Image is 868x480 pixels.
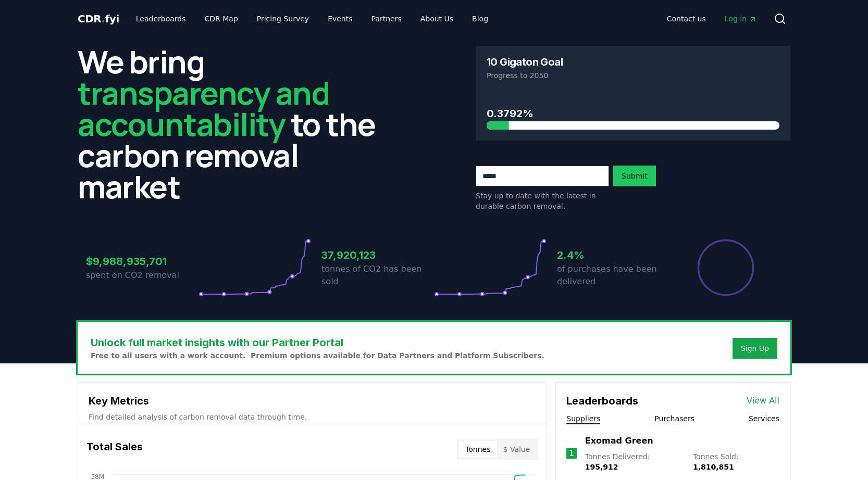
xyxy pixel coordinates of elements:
button: $ Value [497,441,537,458]
p: Tonnes Delivered : [585,451,683,472]
button: Sign Up [733,338,777,359]
a: Log in [716,9,765,28]
a: Partners [363,9,410,28]
nav: Main [128,9,497,28]
a: Pricing Survey [249,9,317,28]
p: of purchases have been delivered [557,263,669,288]
a: Sign Up [741,343,769,353]
p: Find detailed analysis of carbon removal data through time. [89,412,536,422]
a: About Us [412,9,462,28]
a: CDR.fyi [78,11,119,26]
h3: Leaderboards [566,393,638,409]
a: Leaderboards [128,9,194,28]
div: Percentage of sales delivered [697,238,755,297]
h3: 2.4% [557,247,669,263]
a: Contact us [659,9,714,28]
h3: Key Metrics [89,393,536,409]
a: Exomad Green [585,435,653,447]
nav: Main [659,9,765,28]
a: View All [747,395,779,407]
p: Tonnes Sold : [693,451,779,472]
h2: We bring to the carbon removal market [78,46,392,202]
a: CDR Map [196,9,246,28]
p: 1 [569,447,574,460]
p: Stay up to date with the latest in durable carbon removal. [476,191,609,211]
p: Free to all users with a work account. Premium options available for Data Partners and Platform S... [91,350,544,361]
span: Log in [725,14,757,24]
p: Progress to 2050 [487,70,779,81]
button: Suppliers [566,413,600,424]
span: . [102,12,105,25]
span: CDR fyi [78,12,119,25]
h3: 0.3792% [487,106,779,121]
h3: Unlock full market insights with our Partner Portal [91,335,544,350]
span: 1,810,851 [693,463,734,471]
p: spent on CO2 removal [86,269,199,282]
button: Tonnes [459,441,497,458]
h3: 10 Gigaton Goal [487,57,563,67]
p: tonnes of CO2 has been sold [321,263,434,288]
button: Services [749,413,779,424]
button: Purchasers [654,413,695,424]
span: 195,912 [585,463,618,471]
h3: $9,988,935,701 [86,254,199,269]
button: Submit [613,166,656,186]
a: Blog [464,9,497,28]
a: Events [319,9,361,28]
h3: 37,920,123 [321,247,434,263]
h3: Total Sales [86,439,143,460]
span: transparency and accountability [78,71,329,145]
